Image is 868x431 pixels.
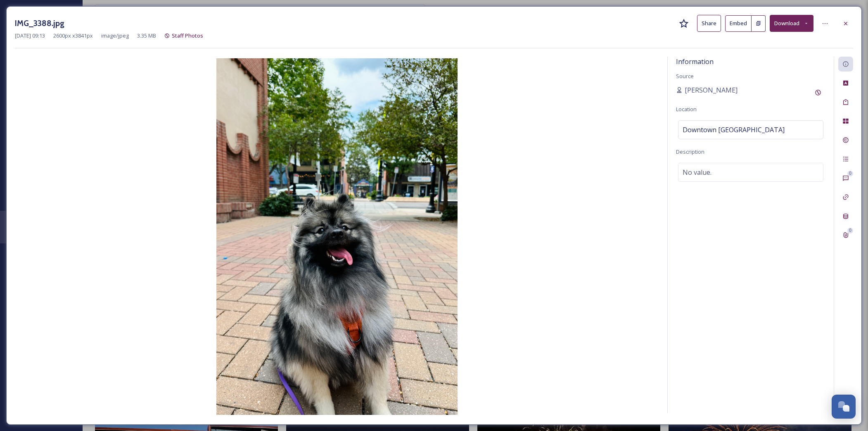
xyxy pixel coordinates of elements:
[685,85,738,95] span: [PERSON_NAME]
[832,395,856,419] button: Open Chat
[683,167,711,177] span: No value.
[137,32,156,40] span: 3.35 MB
[770,15,813,32] button: Download
[15,32,45,40] span: [DATE] 09:13
[847,171,853,176] div: 0
[15,58,659,415] img: IMG_3388.jpg
[53,32,93,40] span: 2600 px x 3841 px
[697,15,721,32] button: Share
[172,32,203,39] span: Staff Photos
[101,32,129,40] span: image/jpeg
[725,15,752,32] button: Embed
[683,125,785,135] span: Downtown [GEOGRAPHIC_DATA]
[676,148,704,155] span: Description
[15,17,64,29] h3: IMG_3388.jpg
[847,228,853,233] div: 0
[676,72,694,80] span: Source
[676,105,697,113] span: Location
[676,57,714,66] span: Information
